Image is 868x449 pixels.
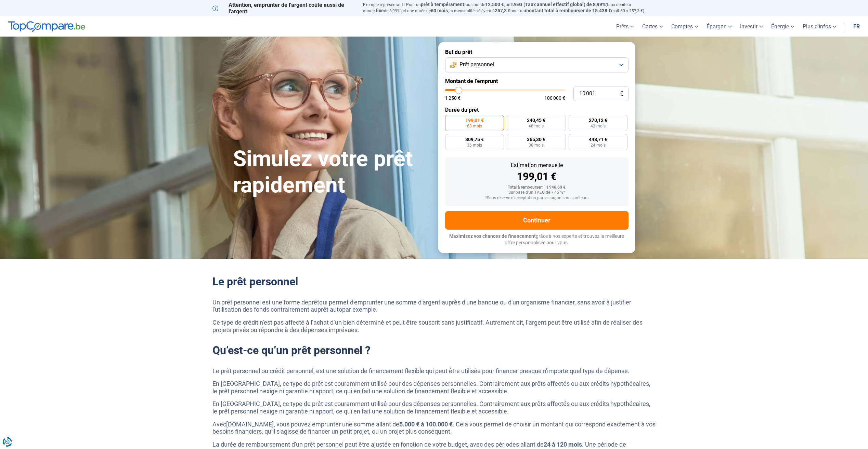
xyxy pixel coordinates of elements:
[318,306,342,313] a: prêt auto
[591,143,606,147] span: 24 mois
[226,421,274,428] a: [DOMAIN_NAME]
[445,107,629,113] label: Durée du prêt
[399,421,453,428] strong: 5.000 € à 100.000 €
[451,185,623,190] div: Total à rembourser: 11 940,60 €
[212,400,656,415] p: En [GEOGRAPHIC_DATA], ce type de prêt est couramment utilisé pour des dépenses personnelles. Cont...
[451,172,623,182] div: 199,01 €
[667,16,702,37] a: Comptes
[445,57,629,72] button: Prêt personnel
[510,2,606,7] span: TAEG (Taux annuel effectif global) de 8,99%
[485,2,504,7] span: 12.500 €
[544,96,565,100] span: 100 000 €
[736,16,767,37] a: Investir
[233,146,430,199] h1: Simulez votre prêt rapidement
[376,8,384,13] span: fixe
[525,8,611,13] span: montant total à rembourser de 15.438 €
[467,143,482,147] span: 36 mois
[527,118,545,123] span: 240,45 €
[212,275,656,288] h2: Le prêt personnel
[8,21,85,32] img: TopCompare
[591,124,606,128] span: 42 mois
[421,2,464,7] span: prêt à tempérament
[445,211,629,230] button: Continuer
[529,143,544,147] span: 30 mois
[445,96,461,100] span: 1 250 €
[451,196,623,201] div: *Sous réserve d'acceptation par les organismes prêteurs
[449,233,536,239] span: Maximisez vos chances de financement
[589,118,607,123] span: 270,12 €
[529,124,544,128] span: 48 mois
[212,299,656,313] p: Un prêt personnel est une forme de qui permet d'emprunter une somme d'argent auprès d'une banque ...
[451,190,623,195] div: Sur base d'un TAEG de 7,45 %*
[495,8,510,13] span: 257,3 €
[212,2,355,15] p: Attention, emprunter de l'argent coûte aussi de l'argent.
[212,344,656,357] h2: Qu’est-ce qu’un prêt personnel ?
[465,137,484,142] span: 309,75 €
[638,16,667,37] a: Cartes
[212,319,656,334] p: Ce type de crédit n’est pas affecté à l’achat d’un bien déterminé et peut être souscrit sans just...
[799,16,841,37] a: Plus d'infos
[527,137,545,142] span: 365,30 €
[612,16,638,37] a: Prêts
[544,441,582,448] strong: 24 à 120 mois
[702,16,736,37] a: Épargne
[465,118,484,123] span: 199,01 €
[451,163,623,168] div: Estimation mensuelle
[620,91,623,97] span: €
[467,124,482,128] span: 60 mois
[767,16,799,37] a: Énergie
[589,137,607,142] span: 448,71 €
[849,16,864,37] a: fr
[459,61,494,68] span: Prêt personnel
[308,299,319,306] a: prêt
[212,380,656,395] p: En [GEOGRAPHIC_DATA], ce type de prêt est couramment utilisé pour des dépenses personnelles. Cont...
[445,78,629,84] label: Montant de l'emprunt
[431,8,448,13] span: 60 mois
[445,233,629,246] p: grâce à nos experts et trouvez la meilleure offre personnalisée pour vous.
[212,421,656,435] p: Avec , vous pouvez emprunter une somme allant de . Cela vous permet de choisir un montant qui cor...
[212,367,656,375] p: Le prêt personnel ou crédit personnel, est une solution de financement flexible qui peut être uti...
[445,49,629,55] label: But du prêt
[363,2,656,14] p: Exemple représentatif : Pour un tous but de , un (taux débiteur annuel de 8,99%) et une durée de ...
